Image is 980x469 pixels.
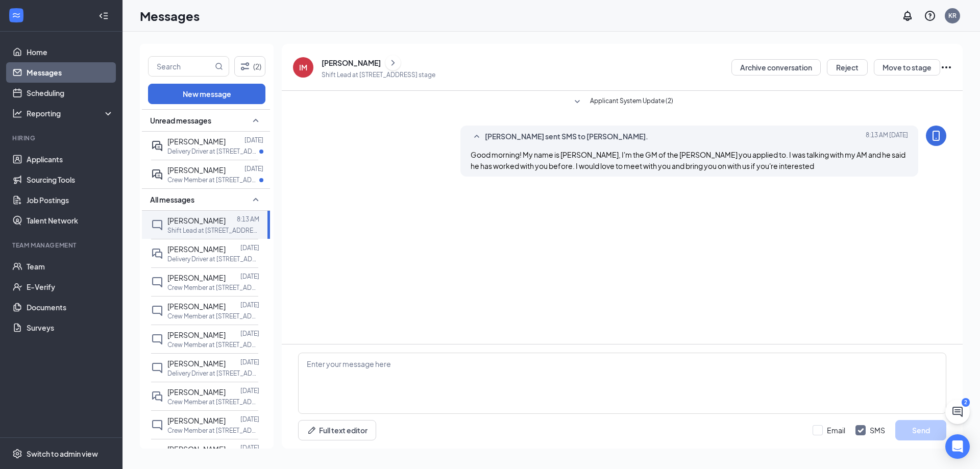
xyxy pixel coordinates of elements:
svg: ChatInactive [151,276,163,288]
svg: SmallChevronUp [250,193,262,206]
a: Job Postings [27,190,114,210]
svg: ActiveDoubleChat [151,140,163,152]
p: 8:13 AM [237,215,259,224]
button: Full text editorPen [298,420,376,440]
button: Filter (2) [234,56,265,77]
a: E-Verify [27,277,114,297]
span: Applicant System Update (2) [590,96,673,108]
p: Crew Member at [STREET_ADDRESS] [167,176,259,184]
p: Crew Member at [STREET_ADDRESS] [167,283,259,292]
svg: Analysis [12,108,22,118]
svg: SmallChevronUp [250,114,262,127]
svg: MobileSms [930,130,942,142]
button: SmallChevronDownApplicant System Update (2) [571,96,673,108]
a: Talent Network [27,210,114,231]
svg: Filter [239,60,251,72]
p: Crew Member at [STREET_ADDRESS] [167,426,259,435]
span: Unread messages [150,115,211,126]
p: [DATE] [240,243,259,252]
div: Hiring [12,134,112,142]
p: [DATE] [240,415,259,424]
span: [PERSON_NAME] [167,165,226,175]
a: Messages [27,62,114,83]
svg: ChatActive [951,406,964,418]
svg: DoubleChat [151,248,163,260]
p: Crew Member at [STREET_ADDRESS] [167,312,259,320]
p: [DATE] [240,272,259,281]
span: [PERSON_NAME] [167,302,226,311]
p: [DATE] [244,164,263,173]
div: 2 [962,398,970,407]
a: Home [27,42,114,62]
svg: Ellipses [940,61,952,73]
span: [PERSON_NAME] sent SMS to [PERSON_NAME]. [485,131,648,143]
span: [PERSON_NAME] [167,445,226,454]
a: Applicants [27,149,114,169]
span: Good morning! My name is [PERSON_NAME], I'm the GM of the [PERSON_NAME] you applied to. I was tal... [471,150,905,170]
p: Delivery Driver at [STREET_ADDRESS] [167,369,259,378]
span: All messages [150,194,194,205]
p: [DATE] [244,136,263,144]
a: Sourcing Tools [27,169,114,190]
a: Team [27,256,114,277]
span: [PERSON_NAME] [167,416,226,425]
p: Crew Member at [STREET_ADDRESS] [167,340,259,349]
p: Crew Member at [STREET_ADDRESS] [167,398,259,406]
svg: Settings [12,449,22,459]
button: New message [148,84,265,104]
button: Send [895,420,946,440]
p: Shift Lead at [STREET_ADDRESS] [167,226,259,235]
span: [PERSON_NAME] [167,137,226,146]
svg: Collapse [99,11,109,21]
div: Open Intercom Messenger [945,434,970,459]
svg: ChatInactive [151,362,163,374]
div: Reporting [27,108,114,118]
svg: ChatInactive [151,219,163,231]
a: Scheduling [27,83,114,103]
svg: MagnifyingGlass [215,62,223,70]
svg: Pen [307,425,317,435]
a: Documents [27,297,114,317]
p: Delivery Driver at [STREET_ADDRESS] [167,147,259,156]
span: [PERSON_NAME] [167,216,226,225]
button: ChatActive [945,400,970,424]
svg: ChatInactive [151,333,163,345]
p: Shift Lead at [STREET_ADDRESS] stage [322,70,435,79]
div: Switch to admin view [27,449,98,459]
p: [DATE] [240,386,259,395]
a: Surveys [27,317,114,338]
span: [PERSON_NAME] [167,330,226,339]
svg: SmallChevronUp [471,131,483,143]
span: [PERSON_NAME] [167,387,226,397]
span: [DATE] 8:13 AM [866,131,908,143]
span: [PERSON_NAME] [167,273,226,282]
button: Reject [827,59,868,76]
button: Archive conversation [731,59,821,76]
p: [DATE] [240,301,259,309]
div: Team Management [12,241,112,250]
svg: WorkstreamLogo [11,10,21,20]
svg: SmallChevronDown [571,96,583,108]
p: [DATE] [240,329,259,338]
h1: Messages [140,7,200,24]
p: Delivery Driver at [STREET_ADDRESS] [167,255,259,263]
svg: QuestionInfo [924,10,936,22]
svg: ChatInactive [151,305,163,317]
p: [DATE] [240,358,259,366]
svg: Notifications [901,10,914,22]
input: Search [149,57,213,76]
div: KR [948,11,957,20]
button: ChevronRight [385,55,401,70]
button: Move to stage [874,59,940,76]
div: [PERSON_NAME] [322,58,381,68]
svg: DoubleChat [151,390,163,403]
svg: ChatInactive [151,448,163,460]
svg: ChatInactive [151,419,163,431]
div: IM [299,62,307,72]
p: [DATE] [240,443,259,452]
svg: ActiveDoubleChat [151,168,163,181]
svg: ChevronRight [388,57,398,69]
span: [PERSON_NAME] [167,244,226,254]
span: [PERSON_NAME] [167,359,226,368]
